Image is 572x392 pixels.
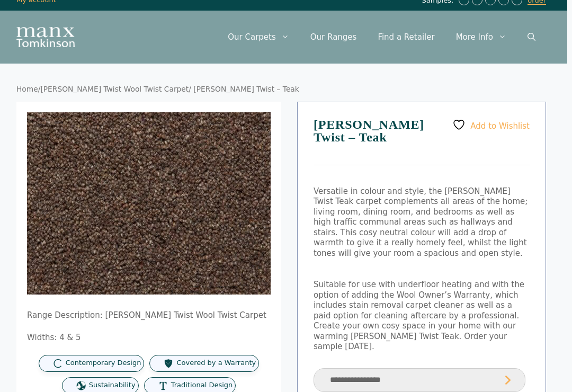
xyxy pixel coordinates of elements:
[16,85,38,93] a: Home
[176,359,256,368] span: Covered by a Warranty
[27,310,271,321] p: Range Description: [PERSON_NAME] Twist Wool Twist Carpet
[314,118,530,165] h1: [PERSON_NAME] Twist – Teak
[452,118,530,131] a: Add to Wishlist
[16,27,75,47] img: Manx Tomkinson
[89,381,136,390] span: Sustainability
[171,381,233,390] span: Traditional Design
[314,280,530,352] p: Suitable for use with underfloor heating and with the option of adding the Wool Owner’s Warranty,...
[217,21,546,53] nav: Primary
[367,21,445,53] a: Find a Retailer
[16,85,546,94] nav: Breadcrumb
[40,85,189,93] a: [PERSON_NAME] Twist Wool Twist Carpet
[300,21,368,53] a: Our Ranges
[314,186,530,259] p: Versatile in colour and style, the [PERSON_NAME] Twist Teak carpet complements all areas of the h...
[517,21,546,53] a: Open Search Bar
[470,121,530,130] span: Add to Wishlist
[66,359,141,368] span: Contemporary Design
[27,333,271,343] p: Widths: 4 & 5
[445,21,517,53] a: More Info
[217,21,300,53] a: Our Carpets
